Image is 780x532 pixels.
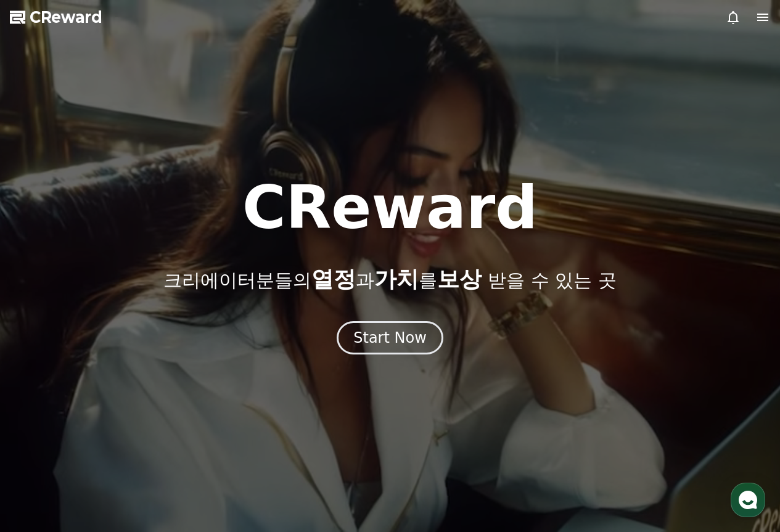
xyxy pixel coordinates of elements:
a: 홈 [4,391,81,422]
div: Start Now [353,328,427,348]
span: 열정 [311,266,356,292]
span: 보상 [437,266,482,292]
span: 가치 [374,266,419,292]
h1: CReward [242,178,538,237]
span: 설정 [191,409,205,419]
a: 설정 [159,391,237,422]
a: CReward [10,7,102,27]
span: 대화 [113,410,128,420]
span: CReward [30,7,102,27]
a: 대화 [81,391,159,422]
a: Start Now [337,334,443,345]
p: 크리에이터분들의 과 를 받을 수 있는 곳 [163,267,616,292]
button: Start Now [337,321,443,354]
span: 홈 [39,409,46,419]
